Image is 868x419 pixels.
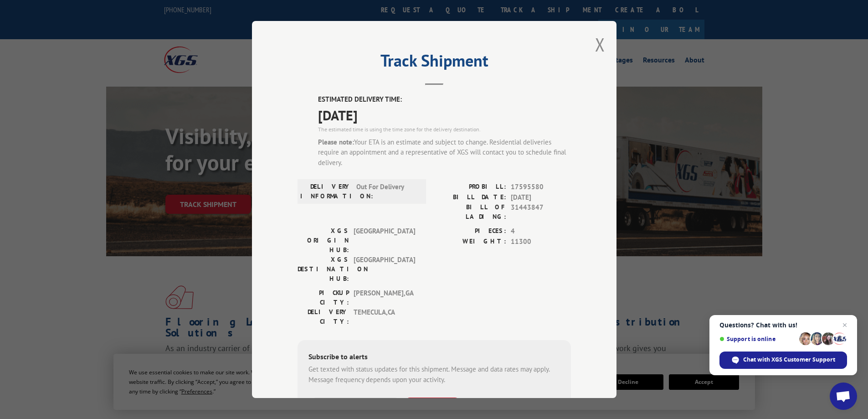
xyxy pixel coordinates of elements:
span: Close chat [839,320,850,331]
span: 31443847 [511,202,571,222]
div: Your ETA is an estimate and subject to change. Residential deliveries require an appointment and ... [318,137,571,168]
strong: Please note: [318,138,354,146]
span: [PERSON_NAME] , GA [354,288,415,307]
span: 4 [511,226,571,237]
span: [GEOGRAPHIC_DATA] [354,226,415,255]
label: DELIVERY CITY: [298,307,349,326]
label: ESTIMATED DELIVERY TIME: [318,94,571,105]
label: DELIVERY INFORMATION: [300,182,352,201]
span: [DATE] [511,192,571,203]
label: WEIGHT: [434,237,506,247]
span: Out For Delivery [356,182,418,201]
button: SUBSCRIBE [406,398,459,417]
button: Close modal [595,32,605,57]
div: Subscribe to alerts [308,351,560,364]
label: PROBILL: [434,182,506,192]
div: Get texted with status updates for this shipment. Message and data rates may apply. Message frequ... [308,364,560,385]
input: Phone Number [312,398,399,417]
span: Support is online [719,336,796,342]
label: BILL DATE: [434,192,506,203]
div: The estimated time is using the time zone for the delivery destination. [318,125,571,134]
span: [GEOGRAPHIC_DATA] [354,255,415,284]
label: XGS DESTINATION HUB: [298,255,349,284]
span: TEMECULA , CA [354,307,415,326]
label: BILL OF LADING: [434,202,506,222]
span: Questions? Chat with us! [719,321,847,329]
h2: Track Shipment [298,54,571,72]
span: 11300 [511,237,571,247]
div: Open chat [830,383,857,410]
span: [DATE] [318,105,571,125]
div: Chat with XGS Customer Support [719,352,847,369]
span: Chat with XGS Customer Support [743,356,835,364]
label: XGS ORIGIN HUB: [298,226,349,255]
label: PICKUP CITY: [298,288,349,307]
label: PIECES: [434,226,506,237]
span: 17595580 [511,182,571,192]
